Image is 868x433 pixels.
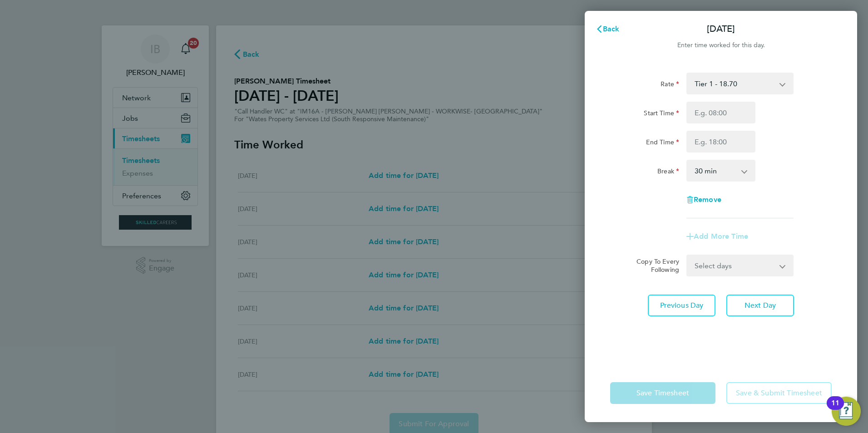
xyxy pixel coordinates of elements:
input: E.g. 18:00 [686,131,755,153]
button: Open Resource Center, 11 new notifications [832,397,861,426]
div: 11 [831,403,839,415]
span: Previous Day [660,301,704,310]
label: Start Time [644,109,679,120]
span: Remove [694,195,721,204]
p: [DATE] [707,23,735,35]
button: Remove [686,196,721,203]
label: Break [657,167,679,178]
div: Enter time worked for this day. [585,40,857,51]
input: E.g. 08:00 [686,102,755,123]
button: Previous Day [648,295,715,316]
label: Rate [661,80,679,91]
label: Copy To Every Following [629,257,679,274]
button: Next Day [726,295,794,316]
span: Next Day [745,301,776,310]
label: End Time [646,138,679,149]
button: Back [587,20,629,38]
span: Back [603,25,620,33]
